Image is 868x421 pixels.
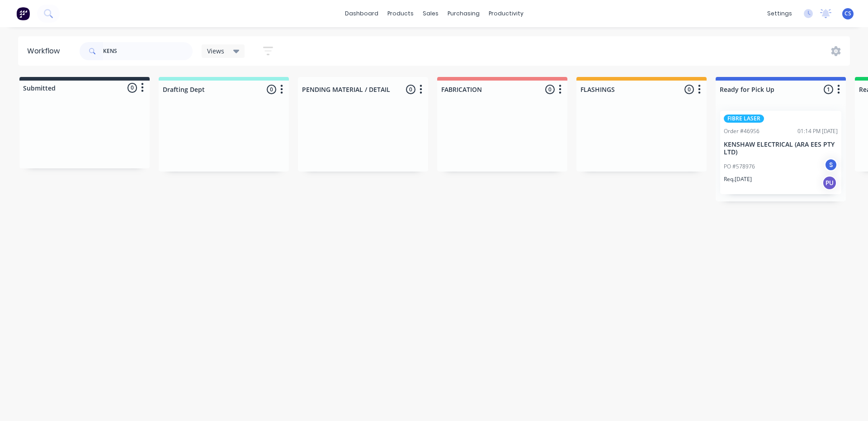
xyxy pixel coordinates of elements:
[724,175,752,183] p: Req. [DATE]
[418,7,443,20] div: sales
[103,42,193,60] input: Search for orders...
[443,7,484,20] div: purchasing
[724,127,759,135] div: Order #46956
[724,115,764,123] div: FIBRE LASER
[16,7,30,20] img: Factory
[720,111,841,194] div: FIBRE LASEROrder #4695601:14 PM [DATE]KENSHAW ELECTRICAL (ARA EES PTY LTD)PO #578976SReq.[DATE]PU
[763,7,797,20] div: settings
[207,46,224,56] span: Views
[383,7,418,20] div: products
[844,10,851,18] span: CS
[340,7,383,20] a: dashboard
[724,141,838,156] p: KENSHAW ELECTRICAL (ARA EES PTY LTD)
[27,46,64,57] div: Workflow
[824,158,838,172] div: S
[724,163,755,171] p: PO #578976
[822,176,837,190] div: PU
[797,127,838,135] div: 01:14 PM [DATE]
[484,7,528,20] div: productivity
